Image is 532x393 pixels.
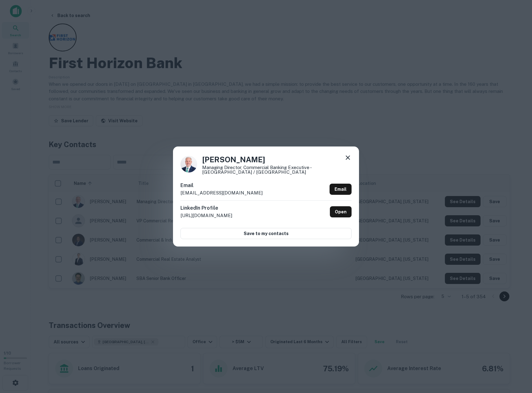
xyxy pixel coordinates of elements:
iframe: Chat Widget [501,343,532,373]
p: Managing Director, Commercial Banking Executive - [GEOGRAPHIC_DATA] / [GEOGRAPHIC_DATA] [202,165,352,174]
img: 1660941728114 [180,156,197,172]
a: Email [330,184,352,195]
h6: LinkedIn Profile [180,204,232,212]
p: [EMAIL_ADDRESS][DOMAIN_NAME] [180,189,263,197]
h6: Email [180,182,263,189]
p: [URL][DOMAIN_NAME] [180,212,232,219]
h4: [PERSON_NAME] [202,154,352,165]
button: Save to my contacts [180,228,352,239]
a: Open [330,206,352,217]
